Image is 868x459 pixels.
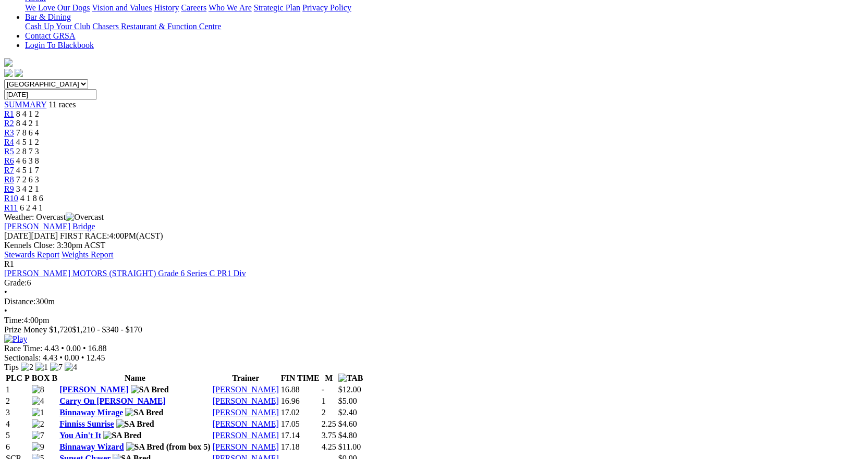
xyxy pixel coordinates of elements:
[15,69,23,77] img: twitter.svg
[66,344,81,353] span: 0.00
[88,344,107,353] span: 16.88
[4,363,19,371] span: Tips
[209,3,252,12] a: Who We Are
[125,408,163,417] img: SA Bred
[59,385,128,394] a: [PERSON_NAME]
[338,408,357,417] span: $2.40
[4,297,35,306] span: Distance:
[254,3,300,12] a: Strategic Plan
[25,374,30,382] span: P
[322,408,326,417] text: 2
[280,396,320,406] td: 16.96
[4,194,18,203] a: R10
[50,363,63,372] img: 7
[25,31,75,40] a: Contact GRSA
[4,325,864,334] div: Prize Money $1,720
[48,100,76,109] span: 11 races
[5,407,30,418] td: 3
[338,442,361,451] span: $11.00
[60,231,109,240] span: FIRST RACE:
[65,353,79,362] span: 0.00
[4,109,14,118] a: R1
[81,353,84,362] span: •
[280,384,320,395] td: 16.88
[59,431,101,440] a: You Ain't It
[338,419,357,428] span: $4.60
[4,138,14,146] a: R4
[16,138,39,146] span: 4 5 1 2
[16,147,39,156] span: 2 8 7 3
[59,442,124,451] a: Binnaway Wizard
[25,3,90,12] a: We Love Our Dogs
[116,419,154,429] img: SA Bred
[322,396,326,405] text: 1
[32,431,44,440] img: 7
[4,175,14,184] a: R8
[280,373,320,383] th: FIN TIME
[338,374,363,383] img: TAB
[213,385,279,394] a: [PERSON_NAME]
[32,385,44,394] img: 8
[131,385,169,394] img: SA Bred
[20,194,43,203] span: 4 1 8 6
[25,13,71,21] a: Bar & Dining
[16,156,39,165] span: 4 6 3 8
[5,396,30,406] td: 2
[4,184,14,193] span: R9
[4,278,864,288] div: 6
[213,442,279,451] a: [PERSON_NAME]
[4,278,27,287] span: Grade:
[4,128,14,137] span: R3
[4,156,14,165] a: R6
[59,408,123,417] a: Binnaway Mirage
[126,442,164,452] img: SA Bred
[4,334,27,344] img: Play
[4,344,42,353] span: Race Time:
[154,3,179,12] a: History
[21,363,33,372] img: 2
[35,363,48,372] img: 1
[25,22,90,31] a: Cash Up Your Club
[5,384,30,395] td: 1
[4,269,246,278] a: [PERSON_NAME] MOTORS (STRAIGHT) Grade 6 Series C PR1 Div
[321,373,337,383] th: M
[5,419,30,429] td: 4
[92,3,152,12] a: Vision and Values
[32,408,44,417] img: 1
[4,316,24,325] span: Time:
[4,231,31,240] span: [DATE]
[4,306,7,315] span: •
[212,373,279,383] th: Trainer
[302,3,351,12] a: Privacy Policy
[213,408,279,417] a: [PERSON_NAME]
[213,419,279,428] a: [PERSON_NAME]
[4,203,18,212] span: R11
[280,407,320,418] td: 17.02
[4,241,864,250] div: Kennels Close: 3:30pm ACST
[181,3,206,12] a: Careers
[4,58,13,67] img: logo-grsa-white.png
[16,109,39,118] span: 8 4 1 2
[322,431,336,440] text: 3.75
[4,166,14,175] a: R7
[338,396,357,405] span: $5.00
[213,396,279,405] a: [PERSON_NAME]
[66,213,104,222] img: Overcast
[44,344,59,353] span: 4.43
[5,442,30,452] td: 6
[59,373,211,383] th: Name
[16,175,39,184] span: 7 2 6 3
[4,259,14,268] span: R1
[16,128,39,137] span: 7 8 6 4
[62,250,114,259] a: Weights Report
[32,419,44,429] img: 2
[4,222,95,231] a: [PERSON_NAME] Bridge
[4,297,864,306] div: 300m
[16,184,39,193] span: 3 4 2 1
